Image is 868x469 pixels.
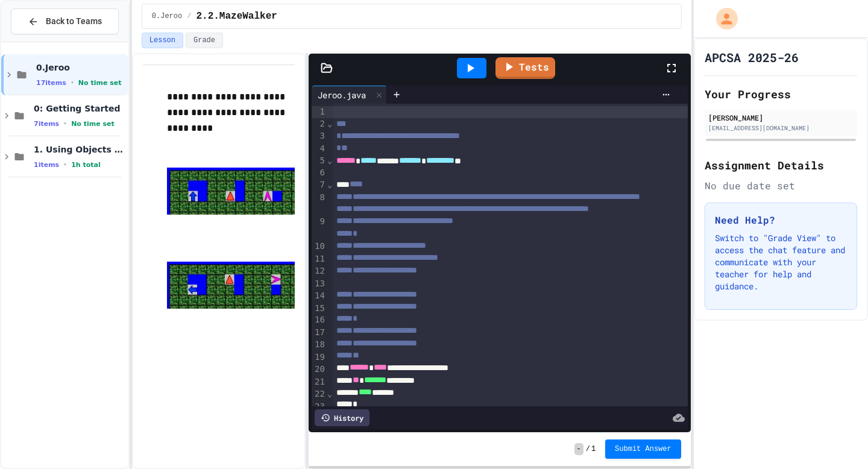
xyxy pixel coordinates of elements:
[327,119,333,128] span: Fold line
[495,57,555,79] a: Tests
[34,144,126,155] span: 1. Using Objects and Methods
[312,143,327,155] div: 4
[312,253,327,265] div: 11
[312,216,327,241] div: 9
[78,79,122,87] span: No time set
[312,339,327,351] div: 18
[34,161,59,169] span: 1 items
[708,112,854,123] div: [PERSON_NAME]
[312,290,327,302] div: 14
[708,124,854,133] div: [EMAIL_ADDRESS][DOMAIN_NAME]
[46,15,102,28] span: Back to Teams
[152,11,182,21] span: 0.Jeroo
[605,439,681,459] button: Submit Answer
[312,118,327,130] div: 2
[312,167,327,179] div: 6
[315,409,370,426] div: History
[312,376,327,388] div: 21
[64,160,66,169] span: •
[71,78,74,87] span: •
[71,161,101,169] span: 1h total
[586,444,590,454] span: /
[312,155,327,167] div: 5
[71,120,115,128] span: No time set
[327,180,333,189] span: Fold line
[705,49,799,66] h1: APCSA 2025-26
[312,241,327,253] div: 10
[312,278,327,290] div: 13
[312,89,372,101] div: Jeroo.java
[312,351,327,364] div: 19
[574,443,583,455] span: -
[591,444,596,454] span: 1
[327,389,333,398] span: Fold line
[312,86,387,104] div: Jeroo.java
[312,106,327,118] div: 1
[715,232,847,292] p: Switch to "Grade View" to access the chat feature and communicate with your teacher for help and ...
[327,401,333,411] span: Fold line
[715,213,847,227] h3: Need Help?
[312,401,327,413] div: 23
[64,119,66,128] span: •
[327,156,333,165] span: Fold line
[187,11,191,21] span: /
[705,157,857,174] h2: Assignment Details
[312,314,327,326] div: 16
[312,303,327,315] div: 15
[196,9,277,24] span: 2.2.MazeWalker
[312,192,327,216] div: 8
[186,33,223,48] button: Grade
[34,120,59,128] span: 7 items
[312,179,327,191] div: 7
[312,327,327,339] div: 17
[312,364,327,376] div: 20
[615,444,671,454] span: Submit Answer
[312,265,327,277] div: 12
[705,86,857,102] h2: Your Progress
[705,178,857,193] div: No due date set
[142,33,183,48] button: Lesson
[36,62,126,73] span: 0.Jeroo
[34,103,126,114] span: 0: Getting Started
[312,388,327,400] div: 22
[36,79,66,87] span: 17 items
[11,8,119,34] button: Back to Teams
[312,130,327,142] div: 3
[703,5,741,33] div: My Account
